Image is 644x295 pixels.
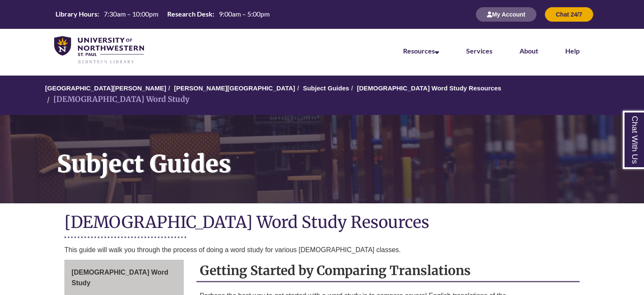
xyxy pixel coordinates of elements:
a: My Account [476,11,536,18]
a: Subject Guides [303,84,349,92]
img: UNWSP Library Logo [54,36,144,65]
a: Resources [403,47,439,55]
span: [DEMOGRAPHIC_DATA] Word Study [72,269,168,287]
h1: Subject Guides [47,115,644,192]
a: Services [466,47,492,55]
a: Chat 24/7 [545,11,593,18]
a: [DEMOGRAPHIC_DATA] Word Study Resources [357,84,501,92]
table: Hours Today [52,9,273,19]
a: About [520,47,538,55]
span: 7:30am – 10:00pm [104,10,158,18]
h1: [DEMOGRAPHIC_DATA] Word Study Resources [64,212,580,234]
a: Help [565,47,580,55]
span: This guide will walk you through the process of doing a word study for various [DEMOGRAPHIC_DATA]... [64,246,401,253]
button: My Account [476,7,536,22]
span: 9:00am – 5:00pm [219,10,270,18]
th: Research Desk: [164,9,216,19]
button: Chat 24/7 [545,7,593,22]
h2: Getting Started by Comparing Translations [196,260,580,282]
a: [GEOGRAPHIC_DATA][PERSON_NAME] [45,84,166,92]
a: [PERSON_NAME][GEOGRAPHIC_DATA] [174,84,295,92]
th: Library Hours: [52,9,100,19]
li: [DEMOGRAPHIC_DATA] Word Study [45,93,190,106]
a: Hours Today [52,9,273,20]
